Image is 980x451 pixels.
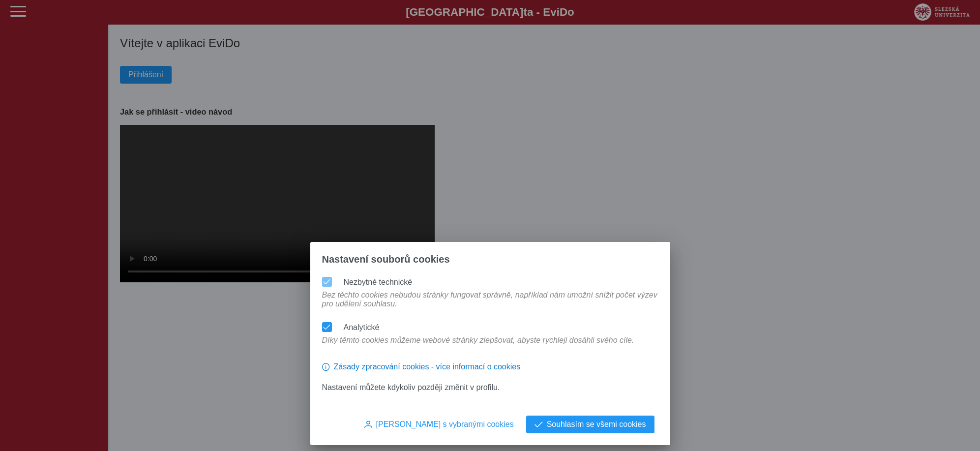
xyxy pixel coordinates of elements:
[318,291,662,318] div: Bez těchto cookies nebudou stránky fungovat správně, například nám umožní snížit počet výzev pro ...
[322,359,521,375] button: Zásady zpracování cookies - více informací o cookies
[356,416,522,433] button: [PERSON_NAME] s vybranými cookies
[322,383,658,392] p: Nastavení můžete kdykoliv později změnit v profilu.
[322,366,521,375] a: Zásady zpracování cookies - více informací o cookies
[376,420,514,429] span: [PERSON_NAME] s vybranými cookies
[334,362,521,371] span: Zásady zpracování cookies - více informací o cookies
[344,278,413,286] label: Nezbytné technické
[318,336,638,355] div: Díky těmto cookies můžeme webové stránky zlepšovat, abyste rychleji dosáhli svého cíle.
[322,254,450,265] span: Nastavení souborů cookies
[547,420,646,429] span: Souhlasím se všemi cookies
[526,416,654,433] button: Souhlasím se všemi cookies
[344,323,380,331] label: Analytické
